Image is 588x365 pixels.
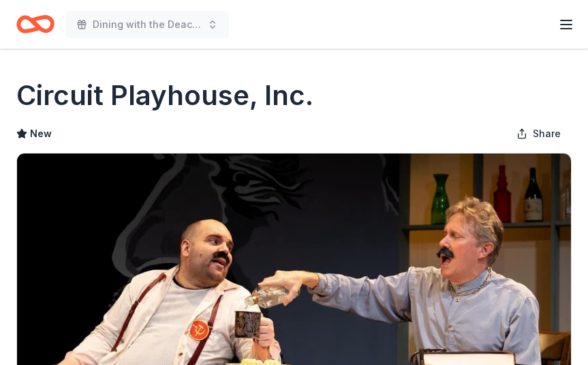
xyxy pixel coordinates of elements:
h1: Circuit Playhouse, Inc. [16,76,313,115]
span: Share [533,126,561,142]
span: Dining with the Deacons [93,16,202,33]
a: Home [16,8,55,40]
button: Dining with the Deacons [65,11,229,38]
span: New [30,126,52,142]
button: Share [506,120,572,147]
